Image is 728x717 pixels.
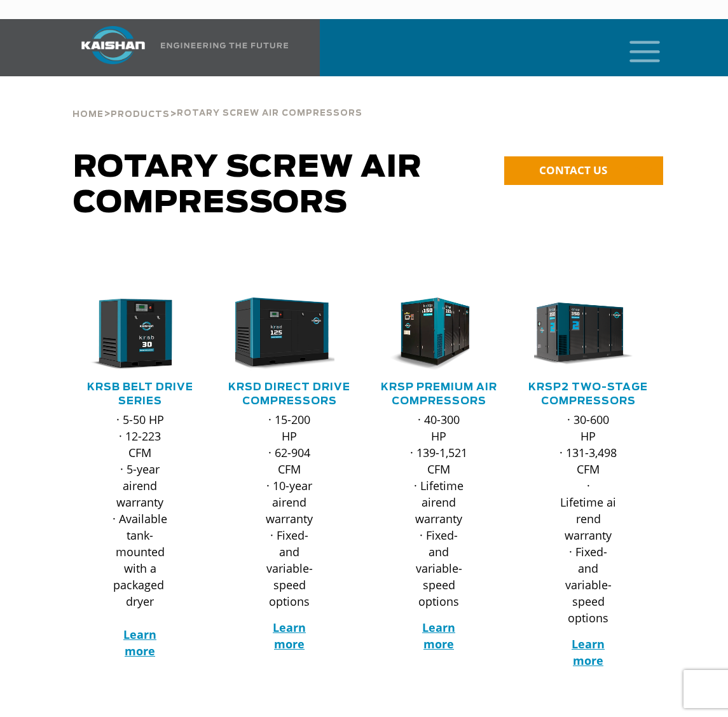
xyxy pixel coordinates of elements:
[86,297,195,371] div: krsb30
[375,297,484,371] img: krsp150
[504,156,663,185] a: CONTACT US
[73,153,422,219] span: Rotary Screw Air Compressors
[111,411,169,659] p: · 5-50 HP · 12-223 CFM · 5-year airend warranty · Available tank-mounted with a packaged dryer
[123,627,156,659] a: Learn more
[87,382,193,406] a: KRSB Belt Drive Series
[525,297,633,371] img: krsp350
[177,109,362,118] span: Rotary Screw Air Compressors
[539,163,607,177] span: CONTACT US
[528,382,648,406] a: KRSP2 Two-Stage Compressors
[72,111,104,119] span: Home
[410,411,468,610] p: · 40-300 HP · 139-1,521 CFM · Lifetime airend warranty · Fixed- and variable-speed options
[422,620,455,652] a: Learn more
[111,108,170,119] a: Products
[560,411,617,626] p: · 30-600 HP · 131-3,498 CFM · Lifetime airend warranty · Fixed- and variable-speed options
[534,297,643,371] div: krsp350
[111,111,170,119] span: Products
[228,382,350,406] a: KRSD Direct Drive Compressors
[381,382,497,406] a: KRSP Premium Air Compressors
[385,297,493,371] div: krsp150
[72,76,362,125] div: > >
[161,43,288,48] img: Engineering the future
[72,108,104,119] a: Home
[273,620,306,652] a: Learn more
[624,37,646,58] a: mobile menu
[65,19,291,76] a: Kaishan USA
[572,636,605,668] a: Learn more
[235,297,344,371] div: krsd125
[261,411,319,610] p: · 15-200 HP · 62-904 CFM · 10-year airend warranty · Fixed- and variable-speed options
[226,297,334,371] img: krsd125
[76,297,185,371] img: krsb30
[65,26,161,64] img: kaishan logo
